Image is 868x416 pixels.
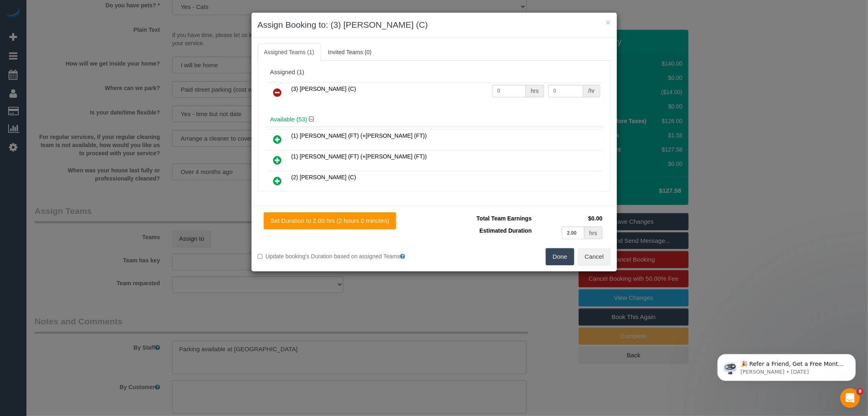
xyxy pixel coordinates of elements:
input: Update booking's Duration based on assigned Teams [258,254,263,259]
div: /hr [583,85,600,97]
h3: Assign Booking to: (3) [PERSON_NAME] (C) [258,19,611,31]
label: Update booking's Duration based on assigned Teams [258,252,428,260]
iframe: Intercom notifications message [705,337,868,394]
a: Assigned Teams (1) [258,44,321,61]
td: $0.00 [534,212,605,225]
button: × [606,18,610,26]
span: 8 [857,388,864,395]
span: (1) [PERSON_NAME] (FT) (+[PERSON_NAME] (FT)) [291,132,427,139]
button: Done [546,248,574,265]
span: 🎉 Refer a Friend, Get a Free Month! 🎉 Love Automaid? Share the love! When you refer a friend who ... [35,24,139,111]
span: (1) [PERSON_NAME] (FT) (+[PERSON_NAME] (FT)) [291,153,427,160]
iframe: Intercom live chat [840,388,860,408]
div: Assigned (1) [270,69,598,76]
span: (3) [PERSON_NAME] (C) [291,86,356,92]
p: Message from Ellie, sent 3d ago [35,31,140,39]
span: Estimated Duration [479,227,531,234]
button: Cancel [578,248,611,265]
div: hrs [526,85,544,97]
h4: Available (53) [270,116,598,123]
button: Set Duration to 2.00 hrs (2 hours 0 minutes) [264,212,396,229]
td: Total Team Earnings [440,212,534,225]
span: (2) [PERSON_NAME] (C) [291,174,356,180]
a: Invited Teams (0) [321,44,378,61]
div: hrs [584,227,602,239]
